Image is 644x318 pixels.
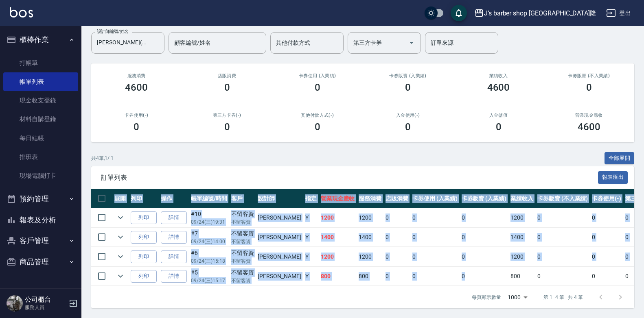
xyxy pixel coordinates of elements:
th: 服務消費 [357,189,383,208]
p: 09/24 (三) 19:31 [191,218,227,226]
td: Y [303,208,319,227]
h2: 卡券販賣 (入業績) [372,73,443,78]
a: 打帳單 [3,54,78,72]
th: 卡券販賣 (不入業績) [535,189,590,208]
h2: 店販消費 [191,73,262,78]
span: 訂單列表 [101,174,598,182]
p: 第 1–4 筆 共 4 筆 [543,294,583,301]
button: 預約管理 [3,188,78,209]
td: 1200 [508,208,535,227]
td: [PERSON_NAME] [256,247,303,266]
button: 報表及分析 [3,209,78,231]
a: 排班表 [3,148,78,166]
td: 1200 [319,208,357,227]
td: 1200 [357,247,383,266]
h2: 入金使用(-) [372,113,443,118]
div: 不留客資 [231,268,254,277]
td: 1400 [508,228,535,247]
td: 800 [319,267,357,286]
button: expand row [114,270,127,282]
img: Person [7,295,23,311]
a: 詳情 [161,270,187,283]
h3: 4600 [487,82,510,93]
div: 不留客資 [231,249,254,257]
td: [PERSON_NAME] [256,208,303,227]
h5: 公司櫃台 [25,296,66,304]
td: [PERSON_NAME] [256,267,303,286]
td: #6 [189,247,229,266]
h3: 4600 [578,121,600,133]
td: Y [303,228,319,247]
div: J’s barber shop [GEOGRAPHIC_DATA]隆 [484,8,596,18]
label: 設計師編號/姓名 [97,28,129,35]
p: 不留客資 [231,277,254,284]
td: 1400 [319,228,357,247]
a: 詳情 [161,250,187,263]
td: 0 [383,208,410,227]
th: 卡券使用 (入業績) [410,189,460,208]
td: 0 [460,267,509,286]
h3: 0 [405,121,411,133]
td: 0 [535,267,590,286]
td: 0 [383,247,410,266]
h3: 0 [315,121,320,133]
button: expand row [114,231,127,243]
td: #7 [189,228,229,247]
td: Y [303,267,319,286]
div: 不留客資 [231,210,254,218]
a: 每日結帳 [3,129,78,148]
h2: 第三方卡券(-) [191,113,262,118]
h3: 0 [134,121,139,133]
p: 不留客資 [231,238,254,245]
button: J’s barber shop [GEOGRAPHIC_DATA]隆 [471,5,600,22]
td: Y [303,247,319,266]
h3: 4600 [125,82,148,93]
button: 報表匯出 [598,171,628,184]
th: 卡券使用(-) [590,189,623,208]
td: 0 [460,208,509,227]
div: 1000 [504,286,530,308]
p: 09/24 (三) 15:18 [191,257,227,265]
button: 列印 [131,231,157,244]
img: Logo [10,7,33,17]
td: 0 [410,247,460,266]
p: 每頁顯示數量 [472,294,501,301]
p: 共 4 筆, 1 / 1 [91,155,114,162]
td: 1200 [508,247,535,266]
td: 1400 [357,228,383,247]
button: expand row [114,250,127,263]
td: 800 [357,267,383,286]
button: expand row [114,211,127,224]
th: 營業現金應收 [319,189,357,208]
button: 商品管理 [3,251,78,272]
td: [PERSON_NAME] [256,228,303,247]
button: save [451,5,467,21]
td: #5 [189,267,229,286]
td: 0 [460,228,509,247]
a: 現金收支登錄 [3,91,78,110]
button: 全部展開 [605,152,635,165]
a: 現場電腦打卡 [3,166,78,185]
td: 0 [383,267,410,286]
td: #10 [189,208,229,227]
td: 1200 [357,208,383,227]
h2: 營業現金應收 [554,113,624,118]
button: 列印 [131,250,157,263]
a: 材料自購登錄 [3,110,78,129]
button: 登出 [603,6,634,21]
p: 不留客資 [231,257,254,265]
th: 業績收入 [508,189,535,208]
td: 0 [410,267,460,286]
h3: 服務消費 [101,73,172,78]
h2: 卡券販賣 (不入業績) [554,73,624,78]
p: 服務人員 [25,304,66,311]
h3: 0 [586,82,592,93]
td: 0 [590,208,623,227]
button: 櫃檯作業 [3,29,78,50]
button: 列印 [131,270,157,283]
a: 帳單列表 [3,72,78,91]
button: 客戶管理 [3,230,78,251]
td: 800 [508,267,535,286]
td: 0 [460,247,509,266]
a: 報表匯出 [598,173,628,181]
